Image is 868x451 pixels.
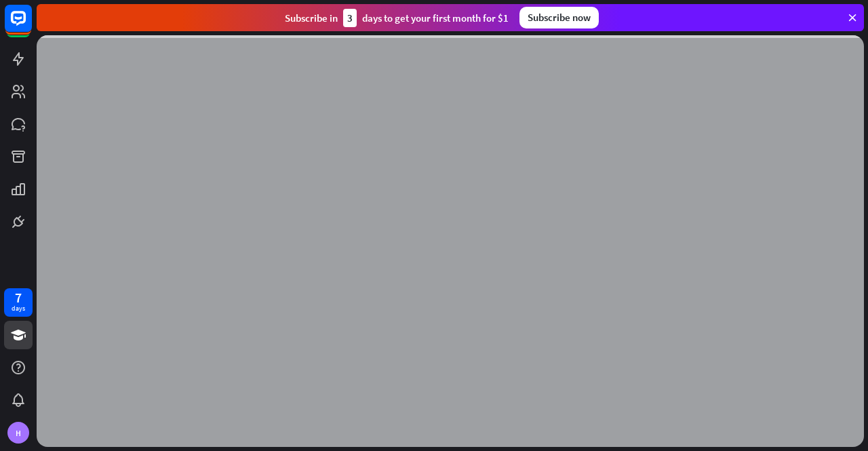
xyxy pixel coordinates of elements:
div: 7 [15,292,22,304]
div: Subscribe now [519,7,599,28]
a: 7 days [4,288,33,317]
div: H [7,422,29,444]
div: 3 [343,9,357,27]
div: days [12,304,25,313]
div: Subscribe in days to get your first month for $1 [285,9,509,27]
